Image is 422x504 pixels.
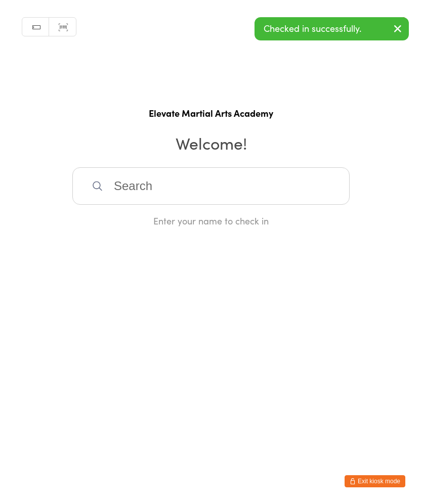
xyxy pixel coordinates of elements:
[255,17,409,40] div: Checked in successfully.
[72,167,350,205] input: Search
[72,214,350,227] div: Enter your name to check in
[345,475,405,487] button: Exit kiosk mode
[10,107,412,119] h1: Elevate Martial Arts Academy
[10,131,412,154] h2: Welcome!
